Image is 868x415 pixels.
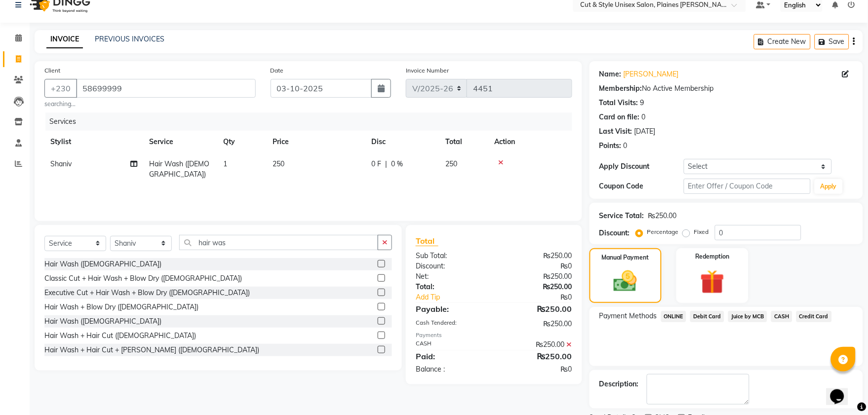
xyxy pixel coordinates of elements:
div: ₨250.00 [494,251,579,261]
span: Total [416,236,438,246]
th: Disc [365,131,439,153]
div: ₨250.00 [494,282,579,292]
div: ₨250.00 [494,303,579,315]
a: Add Tip [408,292,508,302]
button: Save [815,34,849,49]
div: 0 [624,141,628,151]
button: +230 [44,79,77,98]
div: Balance : [408,364,494,375]
th: Action [489,131,572,153]
div: Services [45,113,580,131]
button: Apply [815,179,843,194]
div: ₨250.00 [494,319,579,329]
label: Date [271,66,284,75]
label: Invoice Number [406,66,449,75]
div: Description: [599,379,639,389]
label: Redemption [695,252,729,261]
div: Hair Wash + Hair Cut ([DEMOGRAPHIC_DATA]) [44,331,196,341]
div: 9 [640,98,644,108]
div: Sub Total: [408,251,494,261]
small: searching... [44,100,256,109]
div: ₨0 [508,292,579,302]
input: Search by Name/Mobile/Email/Code [76,79,256,98]
button: Create New [754,34,811,49]
label: Fixed [694,227,709,236]
label: Percentage [647,227,679,236]
a: INVOICE [46,31,83,48]
div: Membership: [599,83,642,94]
div: Points: [599,141,622,151]
div: 0 [642,112,646,122]
div: Apply Discount [599,161,684,172]
th: Total [439,131,489,153]
div: ₨0 [494,364,579,375]
div: Net: [408,271,494,282]
th: Service [143,131,217,153]
span: 0 % [391,159,403,169]
div: Coupon Code [599,181,684,191]
input: Search or Scan [179,235,378,250]
span: 250 [445,159,457,168]
div: Total: [408,282,494,292]
div: Hair Wash ([DEMOGRAPHIC_DATA]) [44,316,161,327]
span: ONLINE [661,311,687,322]
div: Discount: [408,261,494,271]
input: Enter Offer / Coupon Code [684,179,811,194]
label: Manual Payment [602,253,649,262]
div: Paid: [408,350,494,362]
span: 1 [223,159,227,168]
th: Qty [217,131,267,153]
span: Payment Methods [599,311,657,321]
span: Credit Card [796,311,832,322]
div: Service Total: [599,211,644,221]
span: Juice by MCB [728,311,767,322]
div: ₨250.00 [648,211,677,221]
img: _gift.svg [693,267,732,297]
div: Executive Cut + Hair Wash + Blow Dry ([DEMOGRAPHIC_DATA]) [44,288,250,298]
div: [DATE] [634,126,656,137]
th: Price [267,131,365,153]
div: Cash Tendered: [408,319,494,329]
div: Name: [599,69,622,79]
label: Client [44,66,60,75]
div: Last Visit: [599,126,632,137]
span: CASH [771,311,792,322]
iframe: chat widget [827,376,858,405]
div: Card on file: [599,112,640,122]
div: No Active Membership [599,83,853,94]
div: ₨250.00 [494,350,579,362]
div: Hair Wash + Blow Dry ([DEMOGRAPHIC_DATA]) [44,302,198,312]
span: Hair Wash ([DEMOGRAPHIC_DATA]) [149,159,209,179]
span: Debit Card [690,311,724,322]
img: _cash.svg [606,268,644,295]
div: Classic Cut + Hair Wash + Blow Dry ([DEMOGRAPHIC_DATA]) [44,273,242,284]
div: Payments [416,331,572,340]
div: Payable: [408,303,494,315]
span: 250 [273,159,284,168]
th: Stylist [44,131,143,153]
div: CASH [408,340,494,350]
div: ₨250.00 [494,340,579,350]
a: PREVIOUS INVOICES [95,35,164,43]
span: 0 F [371,159,381,169]
div: Hair Wash + Hair Cut + [PERSON_NAME] ([DEMOGRAPHIC_DATA]) [44,345,259,355]
div: Hair Wash ([DEMOGRAPHIC_DATA]) [44,259,161,269]
div: Discount: [599,228,630,238]
span: Shaniv [50,159,72,168]
div: Total Visits: [599,98,638,108]
span: | [385,159,387,169]
a: [PERSON_NAME] [624,69,679,79]
div: ₨250.00 [494,271,579,282]
div: ₨0 [494,261,579,271]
